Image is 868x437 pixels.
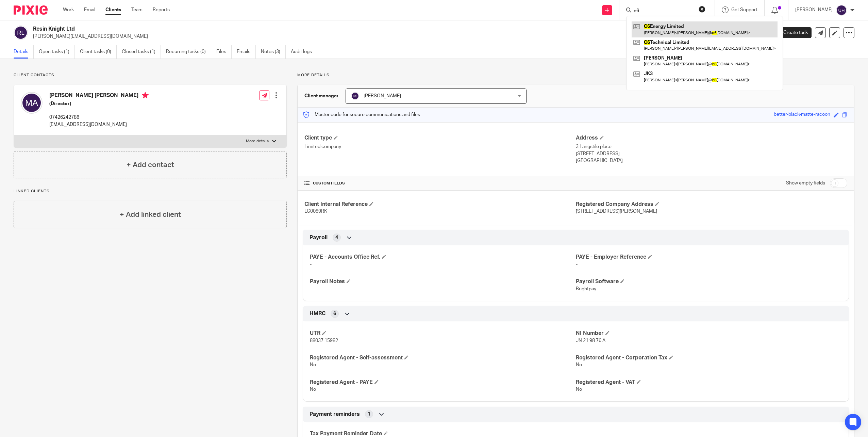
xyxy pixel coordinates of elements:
[576,157,847,164] p: [GEOGRAPHIC_DATA]
[304,201,576,208] h4: Client Internal Reference
[310,411,360,418] span: Payment reminders
[304,134,576,142] h4: Client type
[310,387,316,392] span: No
[368,411,370,418] span: 1
[49,92,149,100] h4: [PERSON_NAME] [PERSON_NAME]
[291,45,317,59] a: Audit logs
[166,45,211,59] a: Recurring tasks (0)
[310,379,576,386] h4: Registered Agent - PAYE
[333,310,336,317] span: 6
[795,6,833,13] p: [PERSON_NAME]
[261,45,286,59] a: Notes (3)
[153,6,170,13] a: Reports
[774,111,830,119] div: better-black-matte-racoon
[304,181,576,186] h4: CUSTOM FIELDS
[576,330,842,337] h4: NI Number
[576,150,847,157] p: [STREET_ADDRESS]
[39,45,75,59] a: Open tasks (1)
[576,254,842,261] h4: PAYE - Employer Reference
[131,6,143,13] a: Team
[310,338,338,343] span: 88037 15982
[310,287,312,291] span: -
[310,254,576,261] h4: PAYE - Accounts Office Ref.
[310,278,576,285] h4: Payroll Notes
[237,45,256,59] a: Emails
[63,6,74,13] a: Work
[576,379,842,386] h4: Registered Agent - VAT
[576,134,847,142] h4: Address
[14,26,28,40] img: svg%3E
[80,45,117,59] a: Client tasks (0)
[699,6,705,13] button: Clear
[576,278,842,285] h4: Payroll Software
[731,7,757,12] span: Get Support
[122,45,161,59] a: Closed tasks (1)
[576,143,847,150] p: 3 Langstile place
[633,8,694,14] input: Search
[576,338,605,343] span: JN 21 98 76 A
[49,114,149,121] p: 07426242786
[310,330,576,337] h4: UTR
[576,387,582,392] span: No
[310,310,325,317] span: HMRC
[246,139,269,144] p: More details
[576,362,582,367] span: No
[310,234,328,241] span: Payroll
[127,160,174,170] h4: + Add contact
[576,209,657,214] span: [STREET_ADDRESS][PERSON_NAME]
[786,180,825,187] label: Show empty fields
[303,111,420,118] p: Master code for secure communications and files
[21,92,43,114] img: svg%3E
[310,362,316,367] span: No
[14,45,34,59] a: Details
[84,6,95,13] a: Email
[49,100,149,107] h5: (Director)
[33,33,762,40] p: [PERSON_NAME][EMAIL_ADDRESS][DOMAIN_NAME]
[836,5,847,16] img: svg%3E
[576,287,596,291] span: Brightpay
[142,92,149,99] i: Primary
[310,354,576,361] h4: Registered Agent - Self-assessment
[576,354,842,361] h4: Registered Agent - Corporation Tax
[304,209,327,214] span: LC0089RK
[576,262,578,267] span: -
[304,93,339,99] h3: Client manager
[49,121,149,128] p: [EMAIL_ADDRESS][DOMAIN_NAME]
[33,26,616,33] h2: Resin Knight Ltd
[772,27,812,38] a: Create task
[310,262,312,267] span: -
[105,6,121,13] a: Clients
[120,209,181,220] h4: + Add linked client
[576,201,847,208] h4: Registered Company Address
[14,72,287,78] p: Client contacts
[364,94,401,98] span: [PERSON_NAME]
[304,143,576,150] p: Limited company
[335,234,338,241] span: 4
[351,92,359,100] img: svg%3E
[14,189,287,194] p: Linked clients
[14,5,48,15] img: Pixie
[216,45,232,59] a: Files
[297,72,854,78] p: More details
